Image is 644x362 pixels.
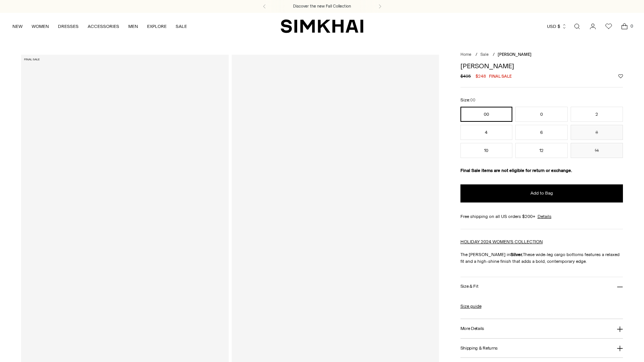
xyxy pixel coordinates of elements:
button: Add to Wishlist [618,74,623,78]
div: / [493,52,495,58]
a: EXPLORE [147,18,167,35]
p: The [PERSON_NAME] in These wide-leg cargo bottoms features a relaxed fit and a high-shine finish ... [460,251,623,265]
button: Add to Bag [460,184,623,202]
strong: Silver. [510,252,523,257]
span: [PERSON_NAME] [498,52,532,57]
a: MEN [128,18,138,35]
a: DRESSES [58,18,79,35]
label: Size: [460,97,475,104]
div: Free shipping on all US orders $200+ [460,213,623,220]
h3: Shipping & Returns [460,346,498,351]
a: Details [538,213,551,220]
button: USD $ [547,18,567,35]
a: Size guide [460,303,481,310]
s: $495 [460,73,471,80]
nav: breadcrumbs [460,52,623,58]
a: SIMKHAI [281,19,363,34]
button: 10 [460,143,513,158]
button: Shipping & Returns [460,339,623,358]
a: Discover the new Fall Collection [293,3,351,9]
button: 2 [571,107,623,122]
button: 00 [460,107,513,122]
strong: Final Sale items are not eligible for return or exchange. [460,168,572,173]
button: Size & Fit [460,277,623,296]
a: NEW [12,18,23,35]
button: 14 [571,143,623,158]
h1: [PERSON_NAME] [460,63,623,69]
button: 6 [515,125,568,140]
button: 8 [571,125,623,140]
a: SALE [176,18,187,35]
div: / [475,52,477,58]
span: Add to Bag [530,190,553,196]
a: Wishlist [601,19,616,34]
a: Open cart modal [617,19,632,34]
span: 0 [628,23,635,29]
button: 0 [515,107,568,122]
button: 12 [515,143,568,158]
span: $248 [475,73,486,80]
a: HOLIDAY 2024 WOMEN'S COLLECTION [460,239,543,244]
h3: Size & Fit [460,284,478,289]
a: Go to the account page [585,19,600,34]
a: WOMEN [32,18,49,35]
a: Home [460,52,471,57]
button: More Details [460,319,623,338]
a: ACCESSORIES [88,18,119,35]
span: 00 [470,98,475,103]
h3: More Details [460,326,484,331]
a: Sale [480,52,489,57]
a: Open search modal [570,19,585,34]
button: 4 [460,125,513,140]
